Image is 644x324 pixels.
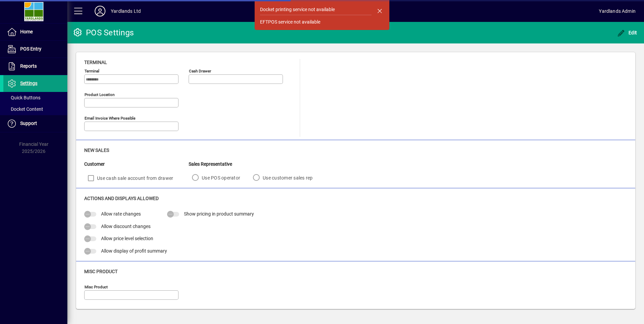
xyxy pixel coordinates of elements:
[3,103,67,115] a: Docket Content
[85,285,108,289] mat-label: Misc Product
[85,92,115,97] mat-label: Product location
[101,211,141,217] span: Allow rate changes
[3,41,67,58] a: POS Entry
[184,211,254,217] span: Show pricing in product summary
[599,6,636,17] div: Yardlands Admin
[85,116,135,121] mat-label: Email Invoice where possible
[3,115,67,132] a: Support
[84,60,107,65] span: Terminal
[111,6,141,17] div: Yardlands Ltd
[20,121,37,126] span: Support
[20,80,37,86] span: Settings
[189,161,322,168] div: Sales Representative
[141,6,599,17] span: [DATE] 08:36
[101,248,167,254] span: Allow display of profit summary
[84,161,189,168] div: Customer
[3,92,67,103] a: Quick Buttons
[84,269,118,274] span: Misc Product
[7,106,43,112] span: Docket Content
[7,95,40,100] span: Quick Buttons
[20,29,33,34] span: Home
[189,69,211,73] mat-label: Cash Drawer
[72,27,134,38] div: POS Settings
[84,148,109,153] span: New Sales
[260,19,320,26] div: EFTPOS service not available
[84,196,159,201] span: Actions and Displays Allowed
[3,58,67,75] a: Reports
[20,63,37,69] span: Reports
[615,27,639,39] button: Edit
[85,69,99,73] mat-label: Terminal
[3,24,67,40] a: Home
[101,236,153,241] span: Allow price level selection
[617,30,637,35] span: Edit
[89,5,111,17] button: Profile
[20,46,41,52] span: POS Entry
[101,224,151,229] span: Allow discount changes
